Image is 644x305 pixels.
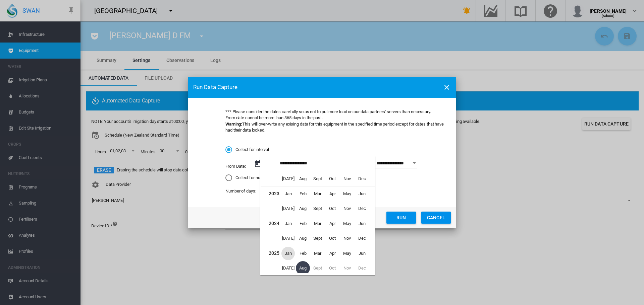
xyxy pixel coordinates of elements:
span: Jun [355,187,369,201]
td: October 2022 [325,171,340,186]
td: February 2025 [296,246,310,261]
span: Aug [296,232,310,245]
span: Oct [326,172,339,185]
td: March 2024 [310,216,325,231]
span: Jan [281,187,295,201]
span: May [340,247,354,260]
td: November 2023 [340,201,355,216]
span: Jan [281,247,295,260]
span: Apr [326,217,339,230]
td: 2023 [261,186,281,202]
td: July 2023 [281,201,296,216]
span: Feb [296,247,310,260]
span: Oct [326,232,339,245]
span: Dec [355,232,369,245]
span: [DATE] [281,172,295,185]
td: October 2024 [325,231,340,246]
span: Dec [355,202,369,215]
td: June 2025 [355,246,375,261]
td: September 2023 [310,201,325,216]
td: February 2023 [296,186,310,202]
td: November 2022 [340,171,355,186]
span: Nov [340,202,354,215]
span: Jun [355,217,369,230]
td: August 2025 [296,261,310,276]
span: Mar [311,187,324,201]
td: March 2025 [310,246,325,261]
span: Jun [355,247,369,260]
td: September 2025 [310,261,325,276]
td: July 2025 [281,261,296,276]
span: Apr [326,247,339,260]
td: November 2025 [340,261,355,276]
span: Mar [311,247,324,260]
span: Nov [340,172,354,185]
md-calendar: Calendar [261,170,375,275]
td: June 2023 [355,186,375,202]
span: Nov [340,232,354,245]
span: Feb [296,187,310,201]
td: April 2023 [325,186,340,202]
span: Aug [296,172,310,185]
span: [DATE] [281,202,295,215]
td: December 2024 [355,231,375,246]
span: Sept [311,172,324,185]
td: September 2024 [310,231,325,246]
td: 2024 [261,216,281,231]
span: Aug [296,202,310,215]
td: 2025 [261,246,281,261]
td: April 2025 [325,246,340,261]
td: June 2024 [355,216,375,231]
span: [DATE] [281,261,295,275]
span: Aug [296,261,310,275]
td: January 2024 [281,216,296,231]
span: Mar [311,217,324,230]
td: July 2024 [281,231,296,246]
td: August 2023 [296,201,310,216]
span: Jan [281,217,295,230]
td: January 2025 [281,246,296,261]
span: [DATE] [281,232,295,245]
span: Sept [311,202,324,215]
span: May [340,217,354,230]
td: July 2022 [281,171,296,186]
td: December 2022 [355,171,375,186]
span: Oct [326,202,339,215]
td: April 2024 [325,216,340,231]
td: October 2025 [325,261,340,276]
td: May 2024 [340,216,355,231]
td: October 2023 [325,201,340,216]
td: August 2022 [296,171,310,186]
td: May 2025 [340,246,355,261]
span: Feb [296,217,310,230]
span: Apr [326,187,339,201]
td: September 2022 [310,171,325,186]
td: March 2023 [310,186,325,202]
td: May 2023 [340,186,355,202]
span: Dec [355,172,369,185]
td: February 2024 [296,216,310,231]
td: December 2025 [355,261,375,276]
td: December 2023 [355,201,375,216]
td: August 2024 [296,231,310,246]
td: January 2023 [281,186,296,202]
span: Sept [311,232,324,245]
td: November 2024 [340,231,355,246]
span: May [340,187,354,201]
